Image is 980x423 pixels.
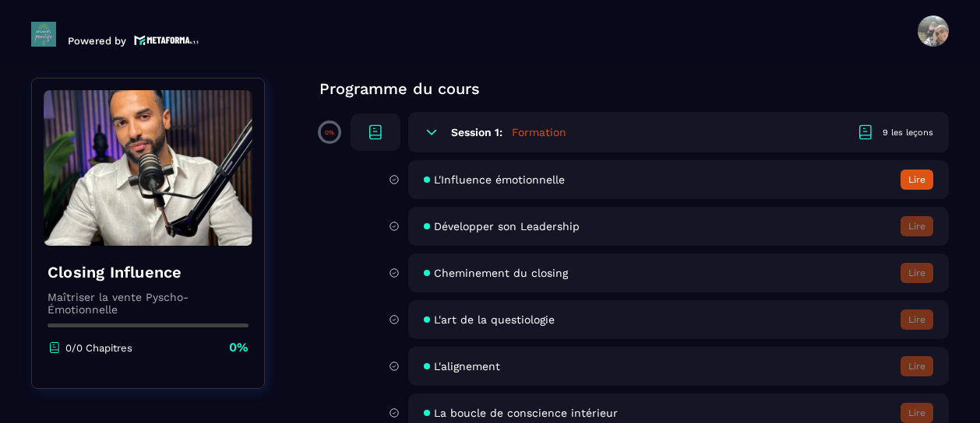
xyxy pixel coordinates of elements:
[901,356,933,376] button: Lire
[901,309,933,330] button: Lire
[434,313,555,326] span: L'art de la questiologie
[31,22,56,47] img: logo-branding
[901,216,933,236] button: Lire
[901,263,933,283] button: Lire
[44,90,252,246] img: banner
[65,342,132,354] p: 0/0 Chapitres
[434,267,568,279] span: Cheminement du closing
[434,407,618,419] span: La boucle de conscience intérieur
[68,35,126,47] p: Powered by
[883,127,933,138] div: 9 les leçons
[325,129,334,136] p: 0%
[451,126,502,138] h6: Session 1:
[434,360,500,372] span: L'alignement
[48,261,249,283] h4: Closing Influence
[229,339,249,356] p: 0%
[901,403,933,423] button: Lire
[319,78,949,100] p: Programme du cours
[434,220,580,232] span: Développer son Leadership
[434,173,565,186] span: L'Influence émotionnelle
[134,33,199,47] img: logo
[512,124,566,140] h5: Formation
[48,291,249,316] p: Maîtriser la vente Pyscho-Émotionnelle
[901,170,933,190] button: Lire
